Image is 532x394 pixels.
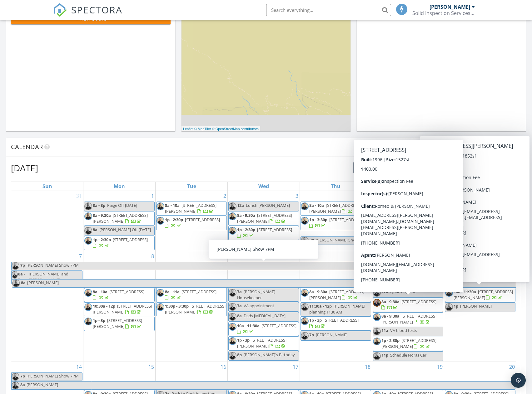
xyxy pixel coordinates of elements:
a: 8a - 9:30a [STREET_ADDRESS][PERSON_NAME] [373,312,443,326]
span: [PERSON_NAME] [316,332,347,338]
span: 8a - 8p [93,202,105,208]
span: 11a [381,328,388,333]
img: img_0062.jpg [373,289,381,297]
a: 1p - 3p [STREET_ADDRESS] [309,317,359,329]
td: Go to September 1, 2025 [83,191,156,251]
td: Go to September 11, 2025 [300,251,372,362]
a: 1p - 2:30p [STREET_ADDRESS][PERSON_NAME] [381,338,436,349]
span: 7p [20,373,25,381]
button: month [498,162,521,174]
a: Go to September 8, 2025 [150,251,155,261]
button: day [426,162,442,174]
span: [STREET_ADDRESS][PERSON_NAME] [381,338,436,349]
a: © OpenStreetMap contributors [212,127,259,131]
img: img_0062.jpg [229,202,236,210]
span: [STREET_ADDRESS] [113,237,148,242]
span: 8a [20,382,25,389]
a: 1p - 2:30p [STREET_ADDRESS][PERSON_NAME] [373,337,443,351]
span: [STREET_ADDRESS][PERSON_NAME] [309,202,361,214]
a: Thursday [330,182,342,191]
a: 10a - 11:30a [STREET_ADDRESS][PERSON_NAME] [454,289,513,300]
img: img_0062.jpg [12,373,19,381]
span: [PERSON_NAME] and [PERSON_NAME] [396,202,468,208]
a: 1p - 2:30p [STREET_ADDRESS] [84,236,155,250]
td: Go to September 12, 2025 [372,251,444,362]
a: Go to September 3, 2025 [294,191,300,201]
a: 1p - 3:30p [STREET_ADDRESS] [309,217,364,228]
img: img_0062.jpg [301,332,309,340]
span: [STREET_ADDRESS] [329,217,364,222]
img: img_0062.jpg [12,382,19,389]
img: img_0062.jpg [84,318,92,325]
button: Previous month [380,161,395,174]
a: Go to September 2, 2025 [222,191,227,201]
span: 10:30a - 12p [93,303,115,309]
img: img_0062.jpg [373,352,381,360]
a: Monday [112,182,126,191]
a: 10a - 11:30a [STREET_ADDRESS] [237,323,296,334]
img: img_0062.jpg [157,303,164,311]
span: 8a - 9:30a [237,212,255,218]
img: img_0062.jpg [157,217,164,225]
img: img_0062.jpg [229,323,236,331]
a: Go to September 15, 2025 [147,362,155,372]
span: [STREET_ADDRESS] [401,299,436,304]
span: 1p - 2:30p [237,227,255,232]
span: 1p - 3p [93,318,105,323]
span: 1p - 2:30p [381,338,400,343]
a: Wednesday [257,182,270,191]
span: SPECTORA [71,3,122,16]
div: | [181,126,260,132]
img: The Best Home Inspection Software - Spectora [53,3,67,17]
a: 8a - 9:30a [STREET_ADDRESS][PERSON_NAME] [301,288,371,302]
a: 8a - 10a [STREET_ADDRESS] [93,289,144,300]
a: 1p - 2:30p [STREET_ADDRESS] [237,227,292,238]
span: 8a - 11a [165,289,180,294]
span: Dinner Korbi [244,241,267,247]
span: [PERSON_NAME] [27,382,58,387]
span: [STREET_ADDRESS] [324,317,359,323]
a: Tuesday [186,182,197,191]
a: 1p - 2:30p [STREET_ADDRESS] [228,226,299,240]
td: Go to September 7, 2025 [11,251,83,362]
img: img_0062.jpg [229,227,236,235]
td: Go to September 5, 2025 [372,191,444,251]
span: 8a - 9:30a [309,289,327,294]
img: img_0062.jpg [157,202,164,210]
img: img_0062.jpg [373,338,381,345]
a: Go to September 18, 2025 [364,362,372,372]
img: img_0062.jpg [301,289,309,297]
a: Saturday [475,182,485,191]
a: 8a - 10a [STREET_ADDRESS] [373,210,443,224]
span: Lunch [PERSON_NAME] [246,202,290,208]
a: SPECTORA [53,8,122,22]
img: ba3dddfb2f8a4f8688eb65ab66b53933.jpeg [373,299,381,307]
span: [STREET_ADDRESS][PERSON_NAME] [93,303,152,315]
span: [PERSON_NAME] Housekeeper [237,289,275,300]
span: [PERSON_NAME]'s Birthday [244,352,295,358]
td: Go to September 13, 2025 [444,251,516,362]
span: 8a - 9:30a [381,313,400,319]
a: 8a - 9:30a [STREET_ADDRESS][PERSON_NAME] [228,212,299,226]
a: Go to September 10, 2025 [291,251,300,261]
a: Sunday [41,182,53,191]
span: [STREET_ADDRESS] [398,211,433,217]
span: 8a - 10a [309,202,324,208]
img: img_0062.jpg [373,211,381,219]
span: Calendar [11,143,43,151]
span: 11:30a - 12p [309,303,332,309]
span: 10a - 11:30a [237,323,260,328]
img: img_0062.jpg [229,352,236,360]
a: Friday [403,182,412,191]
a: 8a - 9:30a [STREET_ADDRESS][PERSON_NAME] [381,313,436,325]
span: VA blood tests [390,328,417,333]
td: Go to September 6, 2025 [444,191,516,251]
a: Go to August 31, 2025 [75,191,83,201]
span: 1p - 2:30p [165,217,183,222]
span: 12a [381,289,388,294]
img: img_0062.jpg [84,237,92,245]
span: [STREET_ADDRESS][PERSON_NAME] [93,212,148,224]
a: 10a - 11:30a [STREET_ADDRESS][PERSON_NAME] [445,288,515,302]
a: 1p - 2:30p [STREET_ADDRESS] [93,237,148,248]
h2: [DATE] [11,162,38,174]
